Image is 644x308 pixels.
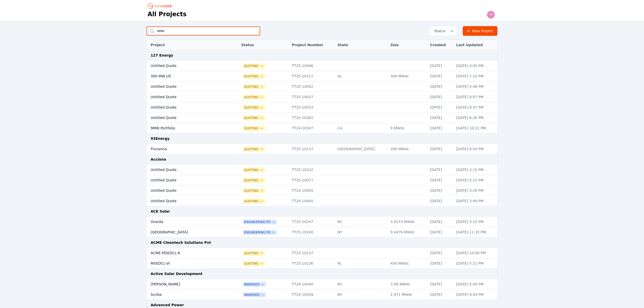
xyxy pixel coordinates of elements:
td: NY [335,227,388,237]
button: Quoting [243,64,265,68]
button: Quoting [243,85,265,89]
td: [DATE] [427,175,454,185]
tr: Untitled QuoteQuotingTT25-10232[DATE][DATE] 3:15 PM [147,165,497,175]
td: NY [335,289,388,300]
tr: Untitled QuoteQuotingTT24-10362[DATE][DATE] 6:26 PM [147,113,497,123]
td: Scriba [147,289,226,300]
button: Quoting [243,74,265,78]
td: [DATE] [427,289,454,300]
td: [DATE] 5:15 PM [454,175,497,185]
td: [DATE] [427,217,454,227]
tr: Untitled QuoteQuotingTT24-10445[DATE][DATE] 3:49 PM [147,196,497,206]
td: [DATE] 6:54 PM [454,144,497,154]
td: 3.99 MWdc [388,279,427,289]
td: [DATE] [427,61,454,71]
td: [DATE] 4:48 PM [454,81,497,92]
td: TT25-10037 [289,92,335,102]
td: Untitled Quote [147,102,226,113]
button: Quoting [243,116,265,120]
td: Untitled Quote [147,165,226,175]
td: 3.4173 MWdc [388,217,427,227]
span: Quoting [243,147,265,151]
td: TT23-10136 [289,258,335,269]
td: TT25-10247 [289,217,335,227]
td: 200 MWdc [388,144,427,154]
td: TT25-10127 [289,71,335,81]
td: Untitled Quote [147,196,226,206]
button: Status [430,26,457,36]
td: Untitled Quote [147,113,226,123]
span: Quoting [243,251,265,255]
td: [DATE] 11:33 PM [454,227,497,237]
td: TT24-10040 [289,279,335,289]
td: 450 MWdc [388,258,427,269]
td: [DATE] [427,196,454,206]
button: Quoting [243,95,265,99]
td: AL [335,71,388,81]
th: Project Number [289,40,335,50]
tr: FluvannaQuotingTT25-10137[GEOGRAPHIC_DATA]200 MWdc[DATE][DATE] 6:54 PM [147,144,497,154]
tr: 300 MW USQuotingTT25-10127AL300 MWdc[DATE][DATE] 7:10 PM [147,71,497,81]
td: RJ [335,258,388,269]
td: ACME MSEDCL-6 [147,248,226,258]
td: 9 MWdc [388,123,427,133]
span: Engineering PO [243,220,277,224]
td: [DATE] 7:10 PM [454,71,497,81]
tr: ScribaAwardedTT24-10039NY2.971 MWdc[DATE][DATE] 9:54 PM [147,289,497,300]
td: TT23-10137 [289,248,335,258]
span: Quoting [243,126,265,130]
td: TT25-10042 [289,81,335,92]
td: ACME Cleantech Solutions Pvt [147,237,497,248]
a: New Project [463,26,497,36]
td: [DATE] 3:49 PM [454,196,497,206]
td: [DATE] [427,258,454,269]
td: Untitled Quote [147,92,226,102]
tr: ACME MSEDCL-6QuotingTT23-10137[DATE][DATE] 10:00 PM [147,248,497,258]
td: [DATE] [427,165,454,175]
td: 9MW Portfolio [147,123,226,133]
tr: Untitled QuoteQuotingTT25-10077[DATE][DATE] 5:15 PM [147,175,497,185]
td: TT24-10039 [289,289,335,300]
td: TT25-10033 [289,102,335,113]
td: [DATE] [427,227,454,237]
td: [DATE] 10:00 PM [454,248,497,258]
td: [DATE] [427,185,454,196]
tr: Untitled QuoteQuotingTT25-10037[DATE][DATE] 8:07 PM [147,92,497,102]
h1: All Projects [148,10,187,18]
button: Quoting [243,106,265,110]
td: MSEDCL-VI [147,258,226,269]
td: Untitled Quote [147,61,226,71]
td: ACE Solar [147,206,497,217]
td: 2.971 MWdc [388,289,427,300]
tr: Untitled QuoteQuotingTT25-10446[DATE][DATE] 4:45 PM [147,61,497,71]
tr: OneidaEngineering POTT25-10247NY3.4173 MWdc[DATE][DATE] 3:15 PM [147,217,497,227]
td: [DATE] [427,81,454,92]
td: [DATE] 3:15 PM [454,217,497,227]
button: Quoting [243,168,265,172]
td: 127 Energy [147,50,497,61]
td: Untitled Quote [147,185,226,196]
td: Oneida [147,217,226,227]
tr: Untitled QuoteQuotingTT25-10042[DATE][DATE] 4:48 PM [147,81,497,92]
td: 300 MW US [147,71,226,81]
td: [DATE] 5:09 PM [454,279,497,289]
td: [DATE] [427,279,454,289]
tr: [GEOGRAPHIC_DATA]Engineering POTT25-10240NY9.4476 MWdc[DATE][DATE] 11:33 PM [147,227,497,237]
td: [DATE] 6:26 PM [454,113,497,123]
button: Quoting [243,199,265,203]
td: TT24-10455 [289,185,335,196]
td: Untitled Quote [147,81,226,92]
td: CA [335,123,388,133]
span: Engineering PO [243,230,277,234]
td: 9.4476 MWdc [388,227,427,237]
td: Active Solar Development [147,269,497,279]
tr: [PERSON_NAME]AwardedTT24-10040NY3.99 MWdc[DATE][DATE] 5:09 PM [147,279,497,289]
th: Project [147,40,226,50]
td: NY [335,217,388,227]
td: 300 MWdc [388,71,427,81]
nav: Breadcrumb [148,2,174,10]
